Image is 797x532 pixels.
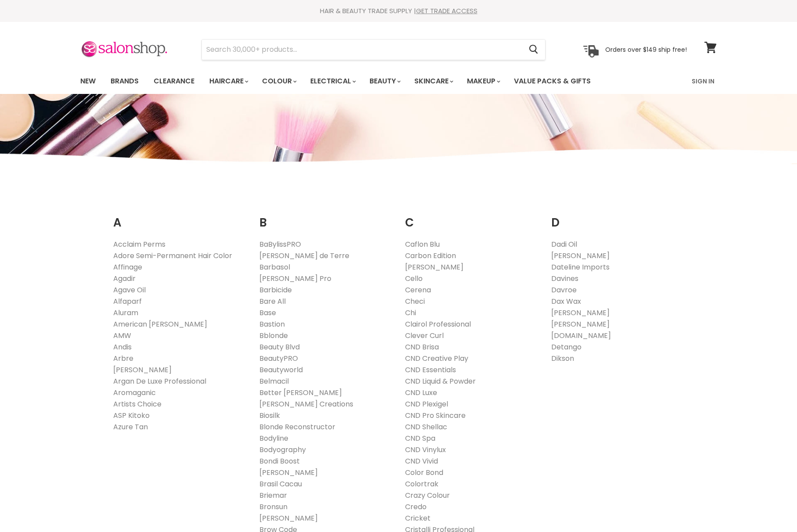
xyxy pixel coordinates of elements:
a: Cello [405,273,423,284]
a: Dadi Oil [551,239,577,249]
a: CND Pro Skincare [405,410,466,421]
a: Azure Tan [113,422,148,432]
a: Cerena [405,285,431,295]
a: Dateline Imports [551,262,610,272]
a: Belmacil [259,376,289,386]
a: Cricket [405,513,431,523]
a: Checi [405,296,425,306]
a: Andis [113,342,132,352]
a: BeautyPRO [259,353,298,363]
a: [PERSON_NAME] [259,513,318,523]
a: [PERSON_NAME] [405,262,463,272]
a: [PERSON_NAME] [551,251,610,261]
a: GET TRADE ACCESS [416,6,477,15]
h2: A [113,202,246,232]
a: [PERSON_NAME] [113,365,172,375]
a: Clearance [147,72,201,90]
a: BaBylissPRO [259,239,301,249]
a: Aromaganic [113,388,156,398]
a: Brasil Cacau [259,479,302,489]
a: Beauty Blvd [259,342,300,352]
a: Base [259,308,276,318]
nav: Main [69,68,728,94]
h2: B [259,202,392,232]
a: Blonde Reconstructor [259,422,335,432]
a: Dikson [551,353,574,363]
a: Bondi Boost [259,456,300,466]
a: Biosilk [259,410,280,421]
a: Carbon Edition [405,251,456,261]
a: American [PERSON_NAME] [113,319,207,329]
a: [PERSON_NAME] Pro [259,273,331,284]
a: Haircare [203,72,254,90]
a: Detango [551,342,582,352]
h2: D [551,202,684,232]
a: CND Brisa [405,342,439,352]
a: CND Plexigel [405,399,448,409]
form: Product [201,39,546,60]
ul: Main menu [74,68,642,94]
a: Credo [405,502,427,512]
a: Beautyworld [259,365,303,375]
a: [PERSON_NAME] de Terre [259,251,349,261]
a: Acclaim Perms [113,239,165,249]
a: Barbasol [259,262,290,272]
a: Caflon Blu [405,239,440,249]
a: Brands [104,72,145,90]
a: Bare All [259,296,286,306]
a: Argan De Luxe Professional [113,376,206,386]
a: [PERSON_NAME] [259,467,318,478]
a: [PERSON_NAME] [551,308,610,318]
a: CND Liquid & Powder [405,376,476,386]
a: Arbre [113,353,133,363]
a: CND Essentials [405,365,456,375]
p: Orders over $149 ship free! [605,45,687,53]
a: Better [PERSON_NAME] [259,388,342,398]
a: ASP Kitoko [113,410,150,421]
a: Colour [255,72,302,90]
a: Barbicide [259,285,292,295]
a: Chi [405,308,416,318]
iframe: Gorgias live chat messenger [753,491,788,523]
a: New [74,72,102,90]
a: Bastion [259,319,285,329]
a: Color Bond [405,467,443,478]
a: Aluram [113,308,138,318]
a: [PERSON_NAME] Creations [259,399,353,409]
a: Davroe [551,285,577,295]
a: Sign In [686,72,720,90]
a: CND Vivid [405,456,438,466]
a: Clever Curl [405,331,444,341]
a: Adore Semi-Permanent Hair Color [113,251,232,261]
a: CND Spa [405,433,435,443]
a: Davines [551,273,578,284]
button: Search [522,40,545,60]
a: Bodyline [259,433,288,443]
a: Affinage [113,262,142,272]
a: Bblonde [259,331,288,341]
a: [PERSON_NAME] [551,319,610,329]
a: Agadir [113,273,136,284]
a: Colortrak [405,479,438,489]
a: Makeup [460,72,506,90]
a: AMW [113,331,131,341]
a: Beauty [363,72,406,90]
a: CND Creative Play [405,353,468,363]
a: Clairol Professional [405,319,471,329]
a: CND Shellac [405,422,447,432]
input: Search [202,40,522,60]
a: Value Packs & Gifts [507,72,597,90]
a: Alfaparf [113,296,142,306]
a: Electrical [304,72,361,90]
a: Dax Wax [551,296,581,306]
a: Skincare [408,72,459,90]
a: Bodyography [259,445,306,455]
a: Briemar [259,490,287,500]
a: CND Luxe [405,388,437,398]
a: Bronsun [259,502,287,512]
a: Crazy Colour [405,490,450,500]
a: Agave Oil [113,285,146,295]
a: Artists Choice [113,399,162,409]
div: HAIR & BEAUTY TRADE SUPPLY | [69,7,728,15]
a: CND Vinylux [405,445,446,455]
